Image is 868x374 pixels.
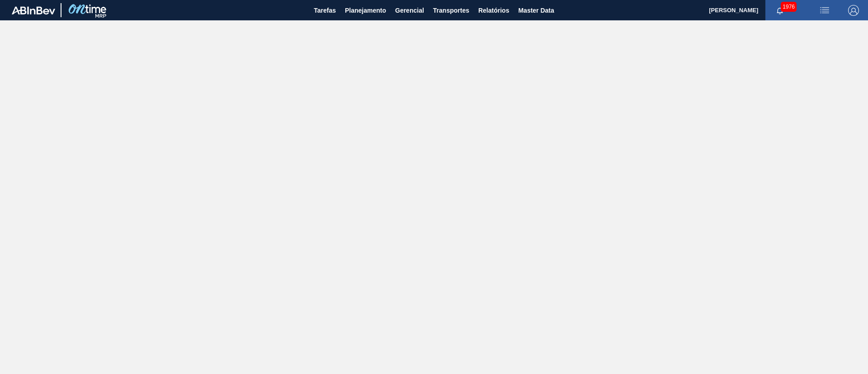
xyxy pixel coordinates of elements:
img: TNhmsLtSVTkK8tSr43FrP2fwEKptu5GPRR3wAAAABJRU5ErkJggg== [12,6,55,14]
span: Planejamento [345,5,386,16]
span: Relatórios [478,5,509,16]
span: Gerencial [395,5,424,16]
span: Transportes [433,5,469,16]
span: Tarefas [314,5,336,16]
img: userActions [819,5,830,16]
button: Notificações [765,4,794,17]
span: Master Data [518,5,554,16]
img: Logout [848,5,859,16]
span: 1976 [781,2,797,12]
